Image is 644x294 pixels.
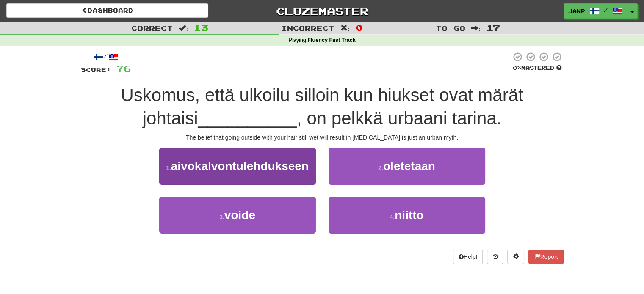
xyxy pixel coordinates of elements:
[564,3,627,19] a: JanP /
[390,214,395,220] small: 4 .
[395,209,423,222] span: niitto
[453,250,483,264] button: Help!
[297,108,501,128] span: , on pelkkä urbaani tarina.
[159,148,316,184] button: 1.aivokalvontulehdukseen
[159,197,316,234] button: 3.voide
[131,24,173,32] span: Correct
[383,159,435,173] span: oletetaan
[198,108,297,128] span: __________
[81,66,111,73] span: Score:
[81,133,564,142] div: The belief that going outside with your hair still wet will result in [MEDICAL_DATA] is just an u...
[511,64,564,72] div: Mastered
[307,37,355,43] strong: Fluency Fast Track
[281,24,334,32] span: Incorrect
[513,64,521,71] span: 0 %
[194,22,208,33] span: 13
[171,159,309,173] span: aivokalvontulehdukseen
[166,165,171,171] small: 1 .
[221,3,423,18] a: Clozemaster
[436,24,465,32] span: To go
[568,7,585,15] span: JanP
[219,214,224,220] small: 3 .
[224,209,255,222] span: voide
[378,165,383,171] small: 2 .
[329,197,485,234] button: 4.niitto
[116,63,131,74] span: 76
[340,25,350,32] span: :
[329,148,485,184] button: 2.oletetaan
[121,85,523,128] span: Uskomus, että ulkoilu silloin kun hiukset ovat märät johtaisi
[604,7,608,13] span: /
[6,3,208,18] a: Dashboard
[179,25,188,32] span: :
[528,250,563,264] button: Report
[356,22,363,33] span: 0
[471,25,481,32] span: :
[81,52,131,62] div: /
[487,250,503,264] button: Round history (alt+y)
[486,22,500,33] span: 17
